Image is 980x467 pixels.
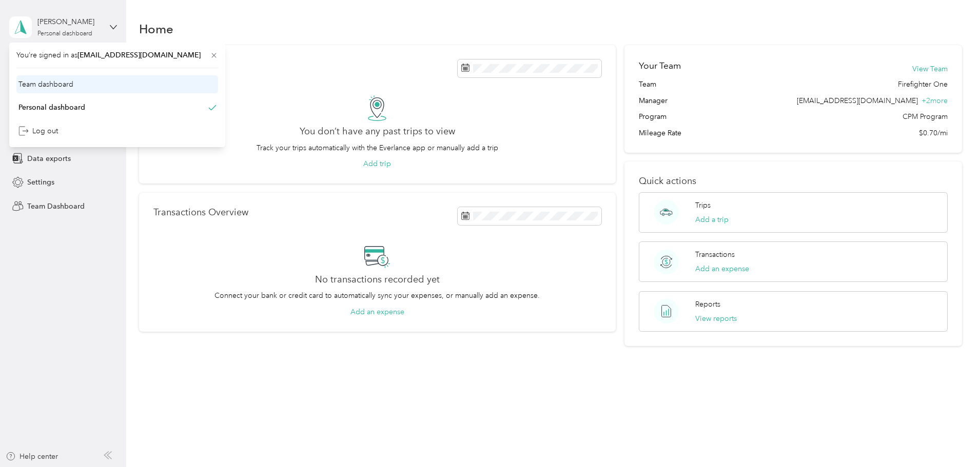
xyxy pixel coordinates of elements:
span: [EMAIL_ADDRESS][DOMAIN_NAME] [797,96,918,105]
h2: You don’t have any past trips to view [300,126,455,137]
p: Connect your bank or credit card to automatically sync your expenses, or manually add an expense. [214,290,540,301]
h1: Home [139,24,173,34]
p: Quick actions [639,176,948,187]
h2: No transactions recorded yet [315,274,440,285]
div: Team dashboard [18,79,73,90]
span: You’re signed in as [16,50,218,60]
span: Manager [639,95,668,106]
span: Program [639,111,667,122]
span: Firefighter One [898,79,948,90]
span: Team Dashboard [27,201,85,212]
div: [PERSON_NAME] [37,16,102,27]
div: Personal dashboard [18,102,85,113]
button: View reports [695,313,737,324]
button: Add a trip [695,214,729,225]
iframe: Everlance-gr Chat Button Frame [923,410,980,467]
p: Transactions Overview [153,207,248,218]
p: Reports [695,299,720,310]
div: Log out [18,126,58,136]
button: View Team [912,64,948,74]
span: $0.70/mi [919,128,948,138]
button: Help center [6,451,58,462]
span: [EMAIL_ADDRESS][DOMAIN_NAME] [77,51,201,59]
p: Track your trips automatically with the Everlance app or manually add a trip [257,143,498,153]
div: Personal dashboard [37,31,92,37]
span: Data exports [27,153,71,164]
span: Mileage Rate [639,128,681,138]
p: Transactions [695,249,735,260]
span: Team [639,79,656,90]
span: Settings [27,177,54,188]
span: CPM Program [903,111,948,122]
button: Add an expense [695,263,749,274]
p: Trips [695,200,711,211]
button: Add trip [363,158,391,169]
h2: Your Team [639,59,681,72]
span: + 2 more [922,96,948,105]
button: Add an expense [350,307,404,317]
